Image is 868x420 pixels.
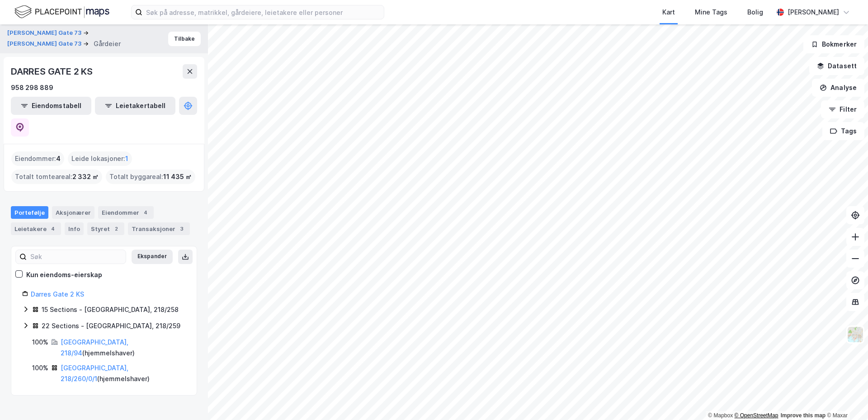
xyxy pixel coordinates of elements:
div: Info [65,222,84,235]
div: 2 [112,224,121,233]
input: Søk [27,250,126,264]
div: Leide lokasjoner : [68,151,132,166]
div: 15 Sections - [GEOGRAPHIC_DATA], 218/258 [42,304,179,315]
button: Leietakertabell [95,97,175,115]
div: Aksjonærer [52,206,94,219]
button: Bokmerker [803,35,864,53]
span: 11 435 ㎡ [163,171,192,182]
div: Hei og velkommen til Newsec Maps, SiriOm det er du lurer på så er det bare å ta kontakt her. [DEM... [7,61,148,121]
button: Emoji-velger [14,296,21,303]
div: Styret [87,222,124,235]
a: Mapbox [708,412,733,419]
div: Portefølje [11,206,48,219]
div: 958 298 889 [11,82,53,93]
button: Last opp vedlegg [43,296,50,303]
button: Start recording [57,296,65,303]
div: Gårdeier [94,38,121,49]
button: [PERSON_NAME] Gate 73 [7,39,83,48]
div: Bolig [747,7,763,18]
p: Aktiv for over 1 u siden [44,11,113,20]
button: Ekspander [132,250,173,264]
div: Mine Tags [695,7,727,18]
button: Eiendomstabell [11,97,91,115]
div: 100% [32,337,48,348]
textarea: Melding... [8,277,173,293]
div: Om det er du lurer på så er det bare å ta kontakt her. [DEMOGRAPHIC_DATA] fornøyelse! [14,89,141,116]
div: Hei og velkommen til Newsec Maps, Siri [14,67,141,85]
div: Totalt byggareal : [106,170,195,184]
img: Z [847,326,864,343]
div: 100% [32,363,48,373]
a: OpenStreetMap [735,412,778,419]
div: ( hjemmelshaver ) [61,337,186,359]
button: Hjem [142,4,159,21]
div: ( hjemmelshaver ) [61,363,186,384]
button: Tags [822,122,864,140]
div: 4 [48,224,57,233]
div: Simen • 5 m siden [14,123,66,128]
div: Eiendommer [98,206,154,219]
span: 2 332 ㎡ [72,171,99,182]
div: Kun eiendoms-eierskap [26,269,102,280]
iframe: Chat Widget [823,377,868,420]
button: [PERSON_NAME] Gate 73 [7,28,83,38]
button: Gif-velger [28,296,36,303]
a: Improve this map [781,412,826,419]
a: [GEOGRAPHIC_DATA], 218/94 [61,338,128,357]
img: logo.f888ab2527a4732fd821a326f86c7f29.svg [14,4,109,20]
input: Søk på adresse, matrikkel, gårdeiere, leietakere eller personer [142,5,384,19]
button: Analyse [812,79,864,97]
div: Lukk [159,4,175,20]
div: Transaksjoner [128,222,190,235]
div: [PERSON_NAME] [788,7,839,18]
div: Kart [662,7,675,18]
button: Filter [821,100,864,118]
span: 4 [56,153,61,164]
div: 4 [141,208,150,217]
div: Kontrollprogram for chat [823,377,868,420]
h1: Simen [44,5,66,11]
a: Darres Gate 2 KS [31,290,84,298]
button: Send en melding… [155,293,170,307]
a: [GEOGRAPHIC_DATA], 218/260/0/1 [61,364,128,382]
div: 3 [177,224,186,233]
span: 1 [125,153,128,164]
div: Totalt tomteareal : [11,170,102,184]
div: DARRES GATE 2 KS [11,64,94,79]
div: 22 Sections - [GEOGRAPHIC_DATA], 218/259 [42,321,180,331]
button: Tilbake [168,32,201,46]
button: Datasett [809,57,864,75]
div: Eiendommer : [11,151,64,166]
div: Leietakere [11,222,61,235]
div: Simen sier… [7,61,174,141]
